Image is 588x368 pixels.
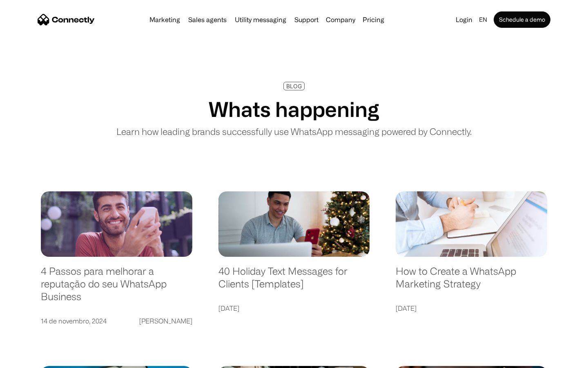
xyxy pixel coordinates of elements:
a: Login [452,14,476,25]
a: Support [291,16,322,23]
div: [DATE] [218,303,239,314]
a: 40 Holiday Text Messages for Clients [Templates] [218,265,370,298]
a: Schedule a demo [494,11,550,28]
div: [PERSON_NAME] [139,315,192,327]
a: Pricing [359,16,388,23]
a: How to Create a WhatsApp Marketing Strategy [396,265,547,298]
div: 14 de novembro, 2024 [41,315,107,327]
a: Sales agents [185,16,230,23]
a: Marketing [146,16,183,23]
h1: Whats happening [209,97,379,121]
aside: Language selected: English [8,354,49,365]
p: Learn how leading brands successfully use WhatsApp messaging powered by Connectly. [116,125,472,138]
div: BLOG [286,83,302,89]
div: Company [326,14,355,25]
a: 4 Passos para melhorar a reputação do seu WhatsApp Business [41,265,192,311]
div: en [479,14,487,25]
a: Utility messaging [232,16,290,23]
ul: Language list [16,354,49,365]
div: [DATE] [396,303,416,314]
